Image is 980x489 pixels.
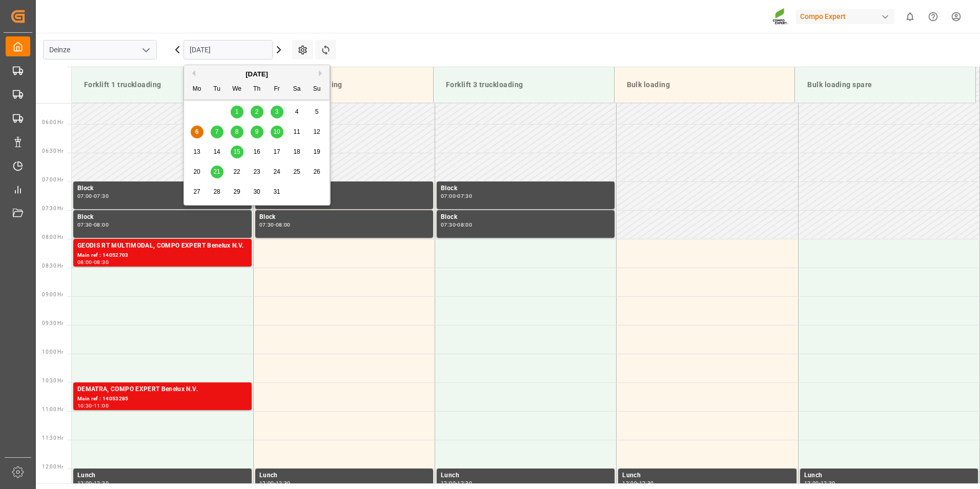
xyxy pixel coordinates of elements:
div: Lunch [77,471,248,481]
span: 11 [293,128,300,135]
div: Choose Saturday, October 11th, 2025 [291,126,303,138]
div: 07:00 [441,194,456,198]
span: 14 [213,148,220,155]
div: 08:00 [276,222,291,227]
div: 11:00 [94,403,109,408]
div: 07:30 [441,222,456,227]
div: Choose Tuesday, October 28th, 2025 [211,186,223,198]
div: Su [311,83,323,96]
div: Forklift 3 truckloading [442,75,606,94]
span: 24 [273,168,280,175]
div: Choose Thursday, October 23rd, 2025 [251,166,263,178]
div: - [819,481,821,485]
div: Block [77,212,248,222]
button: open menu [138,42,153,58]
div: Th [251,83,263,96]
div: Choose Wednesday, October 8th, 2025 [231,126,243,138]
div: DEMATRA, COMPO EXPERT Benelux N.V. [77,384,248,395]
img: Screenshot%202023-09-29%20at%2010.02.21.png_1712312052.png [772,8,789,26]
span: 19 [313,148,320,155]
div: Choose Sunday, October 12th, 2025 [311,126,323,138]
span: 15 [233,148,240,155]
div: - [92,194,94,198]
button: Previous Month [189,70,195,76]
div: Lunch [441,471,610,481]
span: 4 [295,108,299,115]
span: 27 [193,188,200,195]
button: show 0 new notifications [899,5,922,28]
div: Choose Saturday, October 4th, 2025 [291,106,303,118]
span: 08:30 Hr [42,263,63,269]
div: 07:30 [94,194,109,198]
div: Lunch [622,471,792,481]
div: - [274,481,276,485]
span: 08:00 Hr [42,234,63,240]
span: 07:00 Hr [42,177,63,182]
span: 11:00 Hr [42,406,63,412]
div: Bulk loading spare [803,75,967,94]
div: 07:00 [77,194,92,198]
span: 6 [195,128,199,135]
div: 12:00 [441,481,456,485]
div: Choose Thursday, October 30th, 2025 [251,186,263,198]
span: 20 [193,168,200,175]
div: Forklift 2 truckloading [261,75,425,94]
span: 17 [273,148,280,155]
div: Choose Monday, October 13th, 2025 [191,146,203,158]
div: Choose Tuesday, October 7th, 2025 [211,126,223,138]
div: [DATE] [184,69,330,79]
div: 12:30 [276,481,291,485]
div: - [92,403,94,408]
div: 07:30 [77,222,92,227]
div: 12:30 [639,481,654,485]
div: Choose Friday, October 24th, 2025 [271,166,283,178]
span: 5 [315,108,319,115]
span: 25 [293,168,300,175]
div: - [92,222,94,227]
div: 12:30 [94,481,109,485]
span: 22 [233,168,240,175]
span: 12:00 Hr [42,464,63,470]
span: 06:30 Hr [42,148,63,154]
div: Sa [291,83,303,96]
span: 18 [293,148,300,155]
div: 07:30 [259,222,274,227]
div: Choose Sunday, October 19th, 2025 [311,146,323,158]
div: 08:00 [94,222,109,227]
span: 3 [275,108,279,115]
div: Bulk loading [623,75,787,94]
div: Choose Saturday, October 18th, 2025 [291,146,303,158]
div: 12:00 [77,481,92,485]
span: 10 [273,128,280,135]
div: Choose Tuesday, October 14th, 2025 [211,146,223,158]
div: month 2025-10 [187,102,327,202]
input: DD.MM.YYYY [183,40,273,59]
span: 12 [313,128,320,135]
div: - [456,194,457,198]
div: Choose Wednesday, October 29th, 2025 [231,186,243,198]
span: 8 [235,128,239,135]
div: 07:30 [457,194,472,198]
span: 10:00 Hr [42,349,63,355]
button: Next Month [319,70,325,76]
div: Lunch [804,471,974,481]
div: Choose Friday, October 31st, 2025 [271,186,283,198]
span: 09:00 Hr [42,292,63,297]
span: 30 [253,188,260,195]
div: Forklift 1 truckloading [80,75,244,94]
div: Main ref : 14052703 [77,251,248,260]
div: Choose Wednesday, October 22nd, 2025 [231,166,243,178]
div: 08:00 [77,260,92,264]
div: Choose Tuesday, October 21st, 2025 [211,166,223,178]
div: Block [259,184,429,194]
div: Main ref : 14053285 [77,395,248,403]
div: GEODIS RT MULTIMODAL, COMPO EXPERT Benelux N.V. [77,241,248,251]
div: - [456,222,457,227]
div: 12:00 [622,481,637,485]
div: Mo [191,83,203,96]
div: Choose Thursday, October 2nd, 2025 [251,106,263,118]
div: Block [441,212,610,222]
span: 07:30 Hr [42,206,63,211]
button: Help Center [922,5,945,28]
span: 10:30 Hr [42,378,63,383]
